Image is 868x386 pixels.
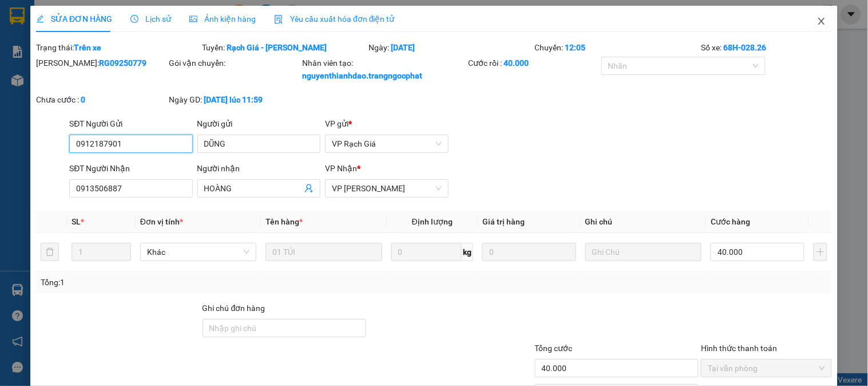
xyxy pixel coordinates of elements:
[332,135,441,152] span: VP Rạch Giá
[535,344,573,353] span: Tổng cước
[5,65,100,90] strong: [STREET_ADDRESS] [PERSON_NAME]
[325,117,448,130] div: VP gửi
[204,95,263,104] b: [DATE] lúc 11:59
[482,243,576,261] input: 0
[723,43,766,52] b: 68H-028.26
[5,53,100,90] span: Địa chỉ:
[203,319,367,337] input: Ghi chú đơn hàng
[197,162,320,175] div: Người nhận
[304,184,314,193] span: user-add
[565,43,586,52] b: 12:05
[581,211,706,233] th: Ghi chú
[367,41,534,54] div: Ngày:
[197,117,320,130] div: Người gửi
[36,14,112,23] span: SỬA ĐƠN HÀNG
[302,71,422,80] b: nguyenthianhdao.trangngocphat
[147,243,249,261] span: Khác
[391,43,415,52] b: [DATE]
[5,26,86,51] span: VP [PERSON_NAME]
[701,344,777,353] label: Hình thức thanh toán
[130,15,138,23] span: clock-circle
[332,180,441,197] span: VP Hà Tiên
[265,243,382,261] input: VD: Bàn, Ghế
[504,58,529,68] b: 40.000
[203,304,265,313] label: Ghi chú đơn hàng
[36,57,167,69] div: [PERSON_NAME]:
[189,15,197,23] span: picture
[274,14,395,23] span: Yêu cầu xuất hóa đơn điện tử
[708,360,825,377] span: Tại văn phòng
[325,164,357,173] span: VP Nhận
[302,57,466,82] div: Nhân viên tạo:
[81,95,85,104] b: 0
[412,217,453,226] span: Định lượng
[69,117,192,130] div: SĐT Người Gửi
[169,57,300,69] div: Gói vận chuyển:
[140,217,183,226] span: Đơn vị tính
[41,276,336,289] div: Tổng: 1
[101,46,183,84] span: Địa chỉ:
[99,58,146,68] b: RG09250779
[806,6,838,38] button: Close
[69,162,192,175] div: SĐT Người Nhận
[201,41,368,54] div: Tuyến:
[101,32,161,45] span: VP Rạch Giá
[534,41,700,54] div: Chuyến:
[585,243,701,261] input: Ghi Chú
[101,46,183,84] strong: 260A, [PERSON_NAME] [PERSON_NAME]
[711,217,750,226] span: Cước hàng
[462,243,473,261] span: kg
[36,15,44,23] span: edit
[130,14,171,23] span: Lịch sử
[482,217,525,226] span: Giá trị hàng
[35,41,201,54] div: Trạng thái:
[814,243,827,261] button: plus
[189,14,256,23] span: Ảnh kiện hàng
[469,57,599,69] div: Cước rồi :
[36,93,167,106] div: Chưa cước :
[169,93,300,106] div: Ngày GD:
[265,217,303,226] span: Tên hàng
[700,41,833,54] div: Số xe:
[74,43,101,52] b: Trên xe
[817,17,826,26] span: close
[72,217,81,226] span: SL
[41,243,59,261] button: delete
[274,15,283,24] img: icon
[14,5,173,21] strong: NHÀ XE [PERSON_NAME]
[227,43,327,52] b: Rạch Giá - [PERSON_NAME]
